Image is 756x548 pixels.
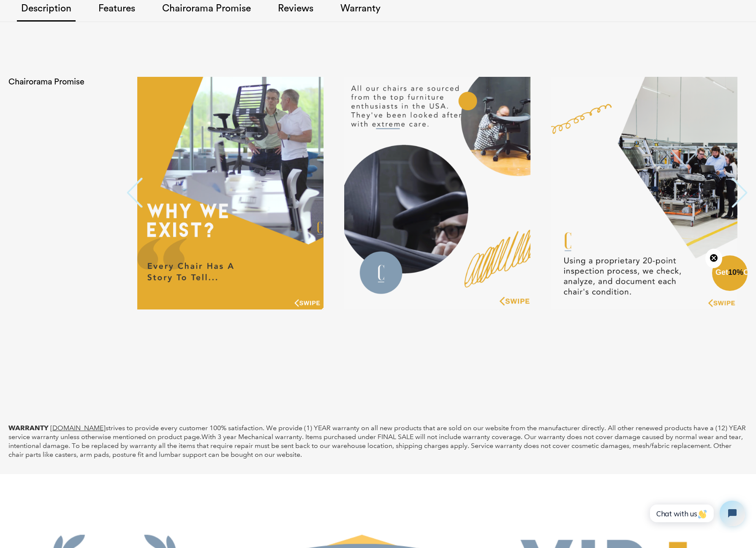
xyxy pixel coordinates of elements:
p: strives to provide every customer 100% satisfaction. We provide (1) YEAR warranty on all new prod... [8,424,748,459]
img: 1_5dbd2166-7690-4524-aa19-ca9dcd6c7b1b.PNG [137,77,324,309]
img: 3.PNG [551,77,737,309]
button: Close teaser [705,249,722,268]
span: Get Off [715,268,754,277]
h2: Chairorama Promise [8,77,127,87]
div: Get10%OffClose teaser [712,256,748,292]
b: WARRANTY [8,424,49,432]
iframe: Tidio Chat [641,494,752,533]
a: [DOMAIN_NAME] [50,424,106,432]
button: Next [731,177,748,209]
img: 2.PNG [344,77,530,309]
button: Previous [127,177,144,209]
span: 10% [728,268,743,277]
